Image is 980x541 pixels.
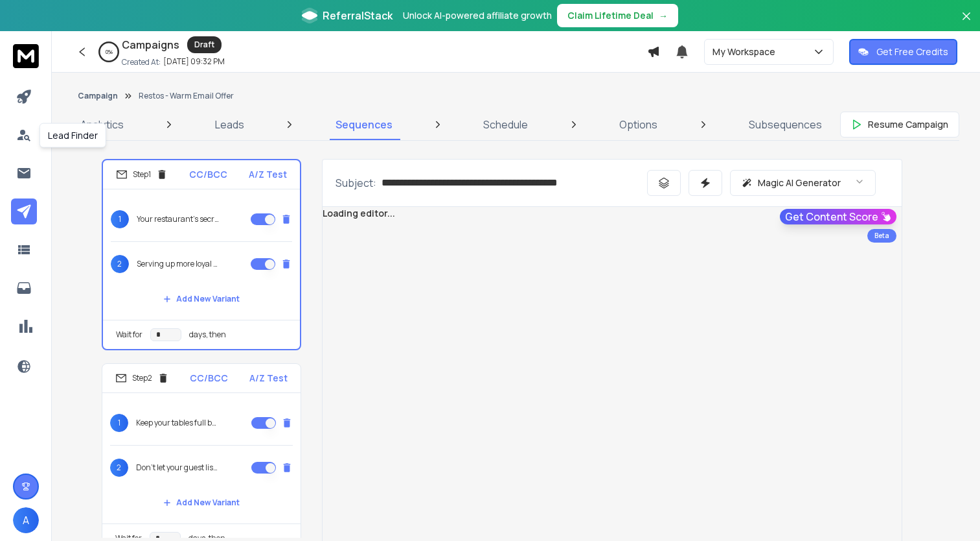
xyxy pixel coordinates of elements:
p: Wait for [116,330,142,340]
p: Leads [215,117,244,132]
p: CC/BCC [190,372,228,385]
button: A [13,507,39,533]
p: Subject: [336,175,376,191]
div: Draft [187,36,222,53]
button: Campaign [78,91,118,101]
p: days, then [189,330,226,340]
p: Created At: [122,57,161,67]
a: Leads [207,109,252,140]
span: 1 [111,210,129,228]
button: Add New Variant [153,286,250,312]
button: Get Content Score [780,209,896,224]
div: Step 1 [116,169,168,180]
li: Step1CC/BCCA/Z Test1Your restaurant’s secret ingredient: email ✉️2Serving up more loyal diners 🍽️... [102,159,301,350]
p: Sequences [336,117,393,132]
a: Sequences [328,109,400,140]
h1: Campaigns [122,37,179,53]
p: 0 % [106,48,113,56]
span: 2 [111,255,129,273]
p: Unlock AI-powered affiliate growth [403,9,552,22]
button: Get Free Credits [849,39,957,65]
p: Get Free Credits [876,45,948,58]
span: ReferralStack [323,8,393,23]
p: A/Z Test [249,372,288,385]
p: Subsequences [749,117,822,132]
button: Close banner [958,8,975,39]
span: 1 [110,414,128,432]
div: Beta [867,229,896,243]
button: Add New Variant [153,490,250,516]
div: Lead Finder [40,123,106,148]
p: Restos - Warm Email Offer [139,91,234,101]
p: Keep your tables full between visits 🍕 [136,418,219,428]
a: Schedule [475,109,536,140]
p: Serving up more loyal diners 🍽️ [137,259,220,269]
p: Don’t let your guest list gather dust 🍷 [136,463,219,473]
p: A/Z Test [249,168,287,181]
p: Magic AI Generator [758,176,841,189]
p: [DATE] 09:32 PM [163,56,225,67]
span: 2 [110,459,128,477]
a: Subsequences [741,109,830,140]
div: Step 2 [115,372,169,384]
p: CC/BCC [189,168,227,181]
p: Analytics [80,117,124,132]
p: Schedule [483,117,528,132]
div: Loading editor... [323,207,902,220]
button: Resume Campaign [840,112,959,138]
p: Options [619,117,657,132]
a: Options [611,109,665,140]
span: → [659,9,668,22]
p: My Workspace [712,45,781,58]
button: Claim Lifetime Deal→ [557,4,678,27]
p: Your restaurant’s secret ingredient: email ✉️ [137,214,220,224]
button: Magic AI Generator [730,170,876,196]
a: Analytics [73,109,131,140]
